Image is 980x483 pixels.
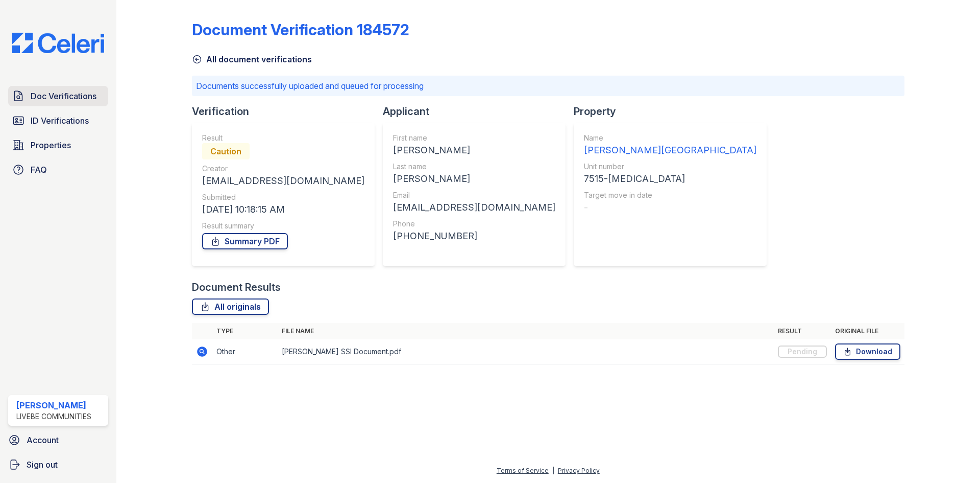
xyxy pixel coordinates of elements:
div: [DATE] 10:18:15 AM [202,202,364,217]
a: ID Verifications [8,110,108,131]
div: [PERSON_NAME][GEOGRAPHIC_DATA] [584,143,756,157]
div: Result summary [202,221,364,231]
a: Name [PERSON_NAME][GEOGRAPHIC_DATA] [584,133,756,157]
div: Email [393,190,555,200]
a: Properties [8,135,108,155]
div: - [584,200,756,215]
a: Doc Verifications [8,86,108,106]
div: Unit number [584,162,756,172]
div: Phone [393,219,555,229]
div: Last name [393,162,555,172]
span: Properties [31,139,71,151]
th: Result [774,323,831,339]
div: Document Verification 184572 [192,20,409,39]
div: Property [574,104,775,119]
div: Document Results [192,280,281,294]
span: Sign out [27,458,58,471]
div: Applicant [383,104,574,119]
span: ID Verifications [31,114,89,127]
span: Doc Verifications [31,90,96,102]
div: [PERSON_NAME] [393,172,555,186]
div: Creator [202,164,364,174]
div: [EMAIL_ADDRESS][DOMAIN_NAME] [202,174,364,188]
th: Original file [831,323,904,339]
a: Sign out [4,454,112,475]
div: [PERSON_NAME] [393,143,555,157]
img: CE_Logo_Blue-a8612792a0a2168367f1c8372b55b34899dd931a85d93a1a3d3e32e68fde9ad4.png [4,33,112,53]
div: Submitted [202,192,364,202]
span: Account [27,434,59,446]
a: Terms of Service [497,467,549,474]
span: FAQ [31,164,47,176]
div: | [552,467,554,474]
a: Download [835,343,900,360]
div: Target move in date [584,190,756,200]
div: [PHONE_NUMBER] [393,229,555,243]
div: LiveBe Communities [16,411,91,422]
a: All document verifications [192,53,312,65]
div: 7515-[MEDICAL_DATA] [584,172,756,186]
div: Pending [778,346,827,358]
div: [PERSON_NAME] [16,399,91,411]
a: Account [4,430,112,450]
a: Privacy Policy [558,467,600,474]
td: [PERSON_NAME] SSI Document.pdf [278,339,774,364]
th: File name [278,323,774,339]
a: Summary PDF [202,233,288,249]
p: Documents successfully uploaded and queued for processing [196,80,900,92]
a: All originals [192,298,269,315]
div: Caution [202,143,250,159]
div: [EMAIL_ADDRESS][DOMAIN_NAME] [393,200,555,215]
a: FAQ [8,159,108,180]
th: Type [212,323,278,339]
div: Verification [192,104,383,119]
td: Other [212,339,278,364]
div: First name [393,133,555,143]
div: Name [584,133,756,143]
div: Result [202,133,364,143]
